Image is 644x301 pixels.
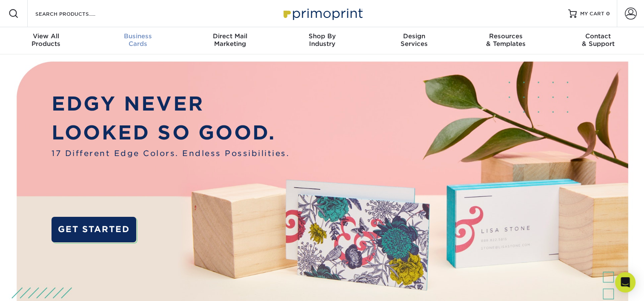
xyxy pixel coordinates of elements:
[34,9,117,19] input: SEARCH PRODUCTS.....
[606,11,610,17] span: 0
[52,217,136,242] a: GET STARTED
[280,4,365,23] img: Primoprint
[552,32,644,40] span: Contact
[580,10,604,17] span: MY CART
[460,32,552,48] div: & Templates
[92,32,184,48] div: Cards
[368,32,460,40] span: Design
[368,32,460,48] div: Services
[276,27,368,54] a: Shop ByIndustry
[368,27,460,54] a: DesignServices
[615,272,635,292] div: Open Intercom Messenger
[276,32,368,48] div: Industry
[92,27,184,54] a: BusinessCards
[460,32,552,40] span: Resources
[184,27,276,54] a: Direct MailMarketing
[552,27,644,54] a: Contact& Support
[460,27,552,54] a: Resources& Templates
[552,32,644,48] div: & Support
[52,148,289,159] span: 17 Different Edge Colors. Endless Possibilities.
[52,118,289,147] p: LOOKED SO GOOD.
[276,32,368,40] span: Shop By
[52,89,289,118] p: EDGY NEVER
[92,32,184,40] span: Business
[184,32,276,48] div: Marketing
[184,32,276,40] span: Direct Mail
